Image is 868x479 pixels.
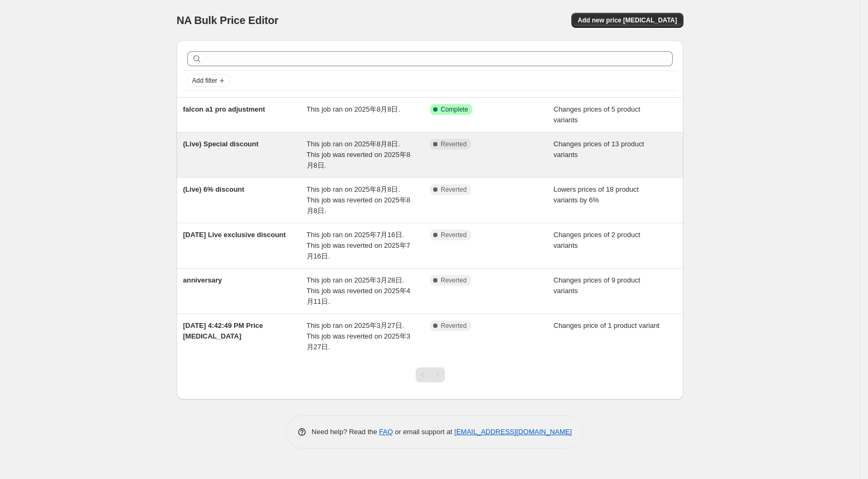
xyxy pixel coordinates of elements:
span: This job ran on 2025年8月8日. This job was reverted on 2025年8月8日. [307,185,410,215]
span: [DATE] 4:42:49 PM Price [MEDICAL_DATA] [183,321,263,340]
span: or email support at [393,428,455,436]
a: FAQ [379,428,393,436]
span: (Live) Special discount [183,140,259,148]
span: Changes prices of 2 product variants [554,231,641,249]
span: Reverted [441,140,467,148]
span: Changes price of 1 product variant [554,321,660,329]
span: (Live) 6% discount [183,185,244,193]
span: Reverted [441,276,467,285]
span: This job ran on 2025年7月16日. This job was reverted on 2025年7月16日. [307,231,410,260]
span: falcon a1 pro adjustment [183,105,265,113]
span: Reverted [441,321,467,330]
span: Lowers prices of 18 product variants by 6% [554,185,639,204]
span: Reverted [441,231,467,239]
span: Add new price [MEDICAL_DATA] [578,16,677,25]
span: Changes prices of 13 product variants [554,140,644,159]
button: Add new price [MEDICAL_DATA] [571,13,683,28]
span: Changes prices of 9 product variants [554,276,641,295]
span: Complete [441,105,468,114]
span: anniversary [183,276,222,284]
span: This job ran on 2025年8月8日. This job was reverted on 2025年8月8日. [307,140,410,169]
span: This job ran on 2025年3月28日. This job was reverted on 2025年4月11日. [307,276,410,305]
span: [DATE] Live exclusive discount [183,231,286,239]
nav: Pagination [416,367,445,382]
button: Add filter [187,74,230,87]
span: Reverted [441,185,467,194]
span: NA Bulk Price Editor [177,14,278,26]
span: Changes prices of 5 product variants [554,105,641,124]
span: This job ran on 2025年8月8日. [307,105,401,113]
span: This job ran on 2025年3月27日. This job was reverted on 2025年3月27日. [307,321,410,351]
span: Add filter [192,76,217,85]
a: [EMAIL_ADDRESS][DOMAIN_NAME] [455,428,572,436]
span: Need help? Read the [312,428,379,436]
